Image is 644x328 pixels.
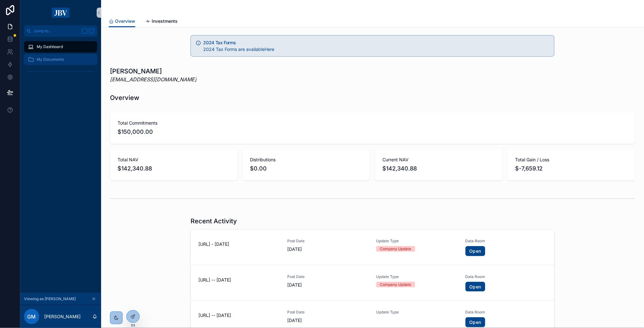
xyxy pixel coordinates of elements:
[37,57,64,62] span: My Documents
[198,277,280,283] span: [URL] -- [DATE]
[24,41,97,53] a: My Dashboard
[288,238,369,244] span: Post Date
[110,67,197,76] h1: [PERSON_NAME]
[383,157,495,163] span: Current NAV
[118,120,628,126] span: Total Commitments
[465,238,547,244] span: Data Room
[288,282,369,288] span: [DATE]
[37,44,63,49] span: My Dashboard
[115,18,135,24] span: Overview
[204,46,275,52] span: 2024 Tax Forms are available
[265,46,275,52] a: Here
[109,15,135,28] a: Overview
[250,164,363,173] span: $0.00
[24,25,97,37] button: Jump to...K
[288,310,369,315] span: Post Date
[383,164,495,173] span: $142,340.88
[34,28,79,34] span: Jump to...
[288,274,369,279] span: Post Date
[20,37,101,85] div: scrollable content
[465,282,485,292] a: Open
[288,246,369,252] span: [DATE]
[465,317,485,327] a: Open
[288,317,369,324] span: [DATE]
[198,241,280,247] span: [URL] - [DATE]
[152,18,178,24] span: Investments
[118,157,230,163] span: Total NAV
[44,313,81,320] p: [PERSON_NAME]
[515,157,628,163] span: Total Gain / Loss
[110,93,139,102] h1: Overview
[24,296,76,301] span: Viewing as [PERSON_NAME]
[376,274,458,279] span: Update Type
[204,40,549,45] h5: 2024 Tax Forms
[380,246,411,252] div: Company Update
[465,274,547,279] span: Data Room
[376,310,458,315] span: Update Type
[110,76,197,83] em: [EMAIL_ADDRESS][DOMAIN_NAME]
[515,164,628,173] span: $-7,659.12
[465,310,547,315] span: Data Room
[198,312,280,319] span: [URL] -- [DATE]
[250,157,363,163] span: Distributions
[27,313,36,320] span: GM
[191,217,237,226] h1: Recent Activity
[380,282,411,288] div: Company Update
[118,127,628,136] span: $150,000.00
[118,164,230,173] span: $142,340.88
[145,15,178,28] a: Investments
[24,54,97,65] a: My Documents
[52,8,70,18] img: App logo
[376,238,458,244] span: Update Type
[204,46,549,53] div: 2024 Tax Forms are available [Here](https://invest.jbv.com/mydocuments/tax-documents)
[465,246,485,256] a: Open
[89,28,94,34] span: K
